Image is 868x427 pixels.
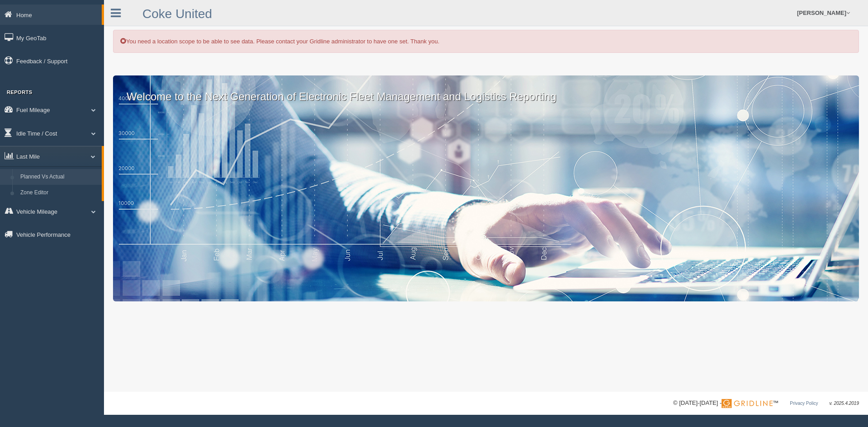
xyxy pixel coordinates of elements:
div: You need a location scope to be able to see data. Please contact your Gridline administrator to h... [113,30,859,53]
a: Coke United [142,7,212,21]
img: Gridline [722,399,773,408]
p: Welcome to the Next Generation of Electronic Fleet Management and Logistics Reporting [113,75,859,104]
span: v. 2025.4.2019 [830,401,859,406]
a: Privacy Policy [790,401,818,406]
a: Zone Editor [16,185,102,201]
a: Planned Vs Actual [16,169,102,185]
div: © [DATE]-[DATE] - ™ [673,399,859,408]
